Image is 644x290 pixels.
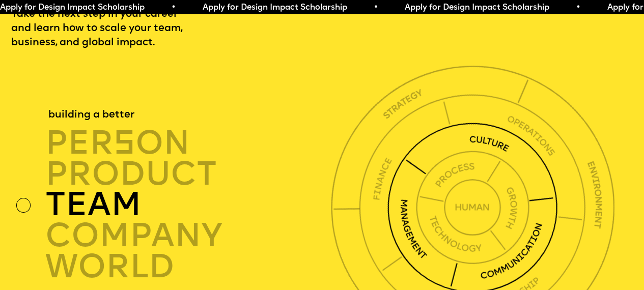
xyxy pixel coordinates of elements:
span: • [169,4,174,12]
span: • [574,4,578,12]
div: world [45,251,335,282]
div: TEAM [45,190,335,221]
span: • [372,4,376,12]
div: per on [45,128,335,159]
p: Take the next step in your career and learn how to scale your team, business, and global impact. [11,8,211,50]
div: company [45,220,335,251]
span: s [114,129,135,162]
div: building a better [48,108,134,123]
div: product [45,159,335,190]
